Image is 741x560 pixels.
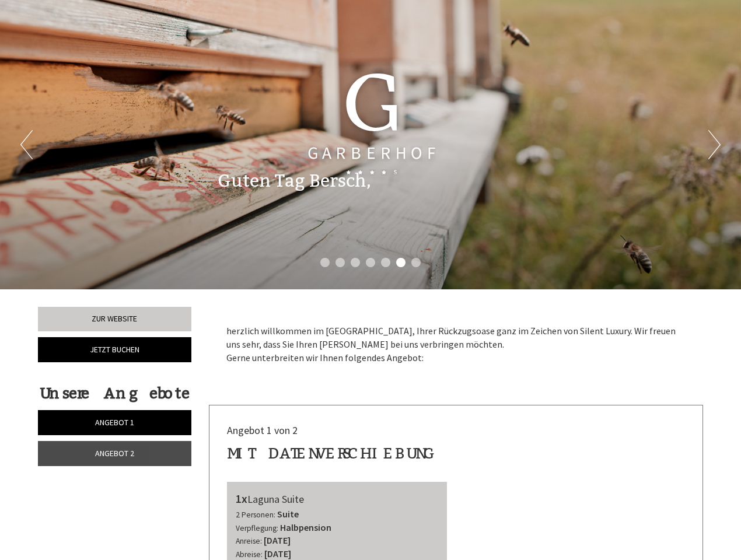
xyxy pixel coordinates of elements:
b: Suite [277,508,299,520]
div: Mit Datenverschiebung [227,443,434,464]
b: 1x [236,491,247,506]
span: Angebot 1 [95,417,134,428]
span: Angebot 1 von 2 [227,423,298,437]
b: [DATE] [264,534,291,546]
b: [DATE] [264,548,291,559]
p: herzlich willkommen im [GEOGRAPHIC_DATA], Ihrer Rückzugsoase ganz im Zeichen von Silent Luxury. W... [226,324,686,365]
b: Halbpension [280,521,331,533]
small: Verpflegung: [236,523,278,533]
button: Previous [20,130,33,159]
button: Next [708,130,721,159]
span: Angebot 2 [95,448,134,459]
small: Abreise: [236,549,263,559]
small: Anreise: [236,536,262,546]
h1: Guten Tag Bersch, [218,171,371,191]
a: Jetzt buchen [38,337,191,362]
div: Unsere Angebote [38,383,191,404]
a: Zur Website [38,307,191,331]
small: 2 Personen: [236,510,275,520]
div: Laguna Suite [236,491,439,508]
